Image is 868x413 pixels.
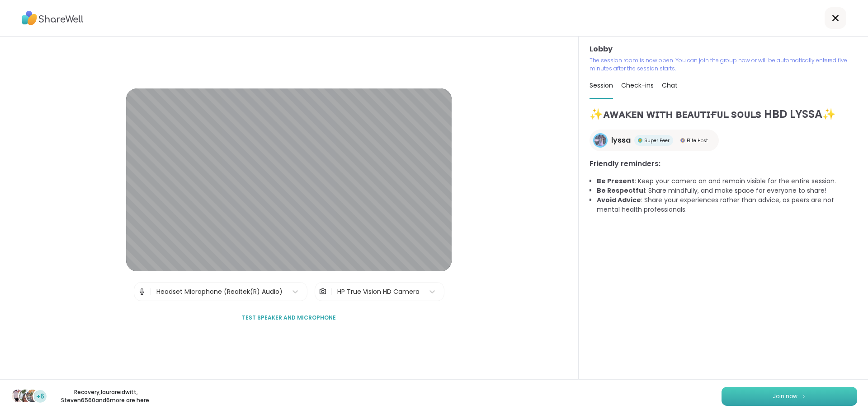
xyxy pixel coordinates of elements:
[611,135,631,146] span: lyssa
[801,394,807,399] img: ShareWell Logomark
[55,388,156,404] p: Recovery , laurareidwitt , Steven6560 and 6 more are here.
[590,44,857,55] h3: Lobby
[590,106,857,122] h1: ✨ᴀᴡᴀᴋᴇɴ ᴡɪᴛʜ ʙᴇᴀᴜᴛɪғᴜʟ sᴏᴜʟs HBD LYSSA✨
[687,137,708,144] span: Elite Host
[597,186,857,195] li: : Share mindfully, and make space for everyone to share!
[662,81,678,90] span: Chat
[238,308,340,327] button: Test speaker and microphone
[597,195,641,204] b: Avoid Advice
[19,390,32,402] img: laurareidwitt
[722,387,857,406] button: Join now
[644,137,670,144] span: Super Peer
[150,283,152,301] span: |
[22,8,84,28] img: ShareWell Logo
[156,287,283,297] div: Headset Microphone (Realtek(R) Audio)
[597,176,635,186] b: Be Present
[12,390,24,402] img: Recovery
[594,135,606,146] img: lyssa
[590,130,719,151] a: lyssalyssaSuper PeerSuper PeerElite HostElite Host
[590,56,857,73] p: The session room is now open. You can join the group now or will be automatically entered five mi...
[36,392,44,401] span: +6
[773,392,797,400] span: Join now
[590,81,613,90] span: Session
[597,176,857,186] li: : Keep your camera on and remain visible for the entire session.
[242,314,336,322] span: Test speaker and microphone
[337,287,420,297] div: HP True Vision HD Camera
[597,186,645,195] b: Be Respectful
[330,283,333,301] span: |
[319,283,327,301] img: Camera
[680,138,685,143] img: Elite Host
[26,390,39,402] img: Steven6560
[638,138,642,143] img: Super Peer
[138,283,146,301] img: Microphone
[621,81,654,90] span: Check-ins
[590,158,857,169] h3: Friendly reminders:
[597,195,857,214] li: : Share your experiences rather than advice, as peers are not mental health professionals.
